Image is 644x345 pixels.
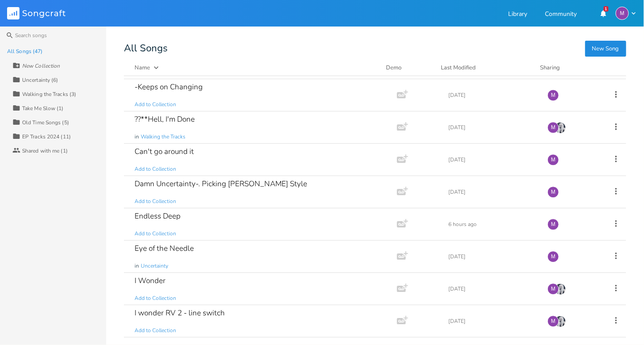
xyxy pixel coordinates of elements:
[135,212,181,220] div: Endless Deep
[548,316,559,327] div: melindameshad
[508,11,527,19] a: Library
[141,133,185,141] span: Walking the Tracks
[448,286,537,291] div: [DATE]
[548,90,559,101] div: melindameshad
[448,189,537,195] div: [DATE]
[135,133,139,141] span: in
[441,63,529,72] button: Last Modified
[548,154,559,166] div: melindameshad
[135,295,176,302] span: Add to Collection
[135,262,139,270] span: in
[386,63,430,72] div: Demo
[555,122,566,134] img: Anya
[135,277,166,284] div: I Wonder
[616,7,637,20] button: M
[555,284,566,295] img: Anya
[448,318,537,324] div: [DATE]
[22,120,69,125] div: Old Time Songs (5)
[616,7,629,20] div: melindameshad
[135,64,150,72] div: Name
[7,49,42,54] div: All Songs (47)
[135,101,176,108] span: Add to Collection
[448,92,537,98] div: [DATE]
[448,222,537,227] div: 6 hours ago
[448,157,537,162] div: [DATE]
[22,63,60,69] div: New Collection
[448,125,537,130] div: [DATE]
[545,11,577,19] a: Community
[135,63,375,72] button: Name
[540,63,593,72] div: Sharing
[141,262,168,270] span: Uncertainty
[22,92,76,97] div: Walking the Tracks (3)
[548,219,559,230] div: melindameshad
[135,309,225,317] div: I wonder RV 2 - line switch
[548,284,559,295] div: melindameshad
[548,122,559,134] div: melindameshad
[135,198,176,205] span: Add to Collection
[585,41,626,57] button: New Song
[124,44,626,53] div: All Songs
[135,165,176,173] span: Add to Collection
[441,64,476,72] div: Last Modified
[22,106,64,111] div: Take Me Slow (1)
[135,327,176,334] span: Add to Collection
[135,115,195,123] div: ??**Hell, I'm Done
[135,245,194,252] div: Eye of the Needle
[135,230,176,238] span: Add to Collection
[604,6,609,11] div: 1
[448,254,537,259] div: [DATE]
[22,148,68,153] div: Shared with me (1)
[548,187,559,198] div: melindameshad
[135,180,307,188] div: Damn Uncertainty-. Picking [PERSON_NAME] Style
[594,5,612,21] button: 1
[22,77,58,83] div: Uncertainty (6)
[135,83,203,91] div: -Keeps on Changing
[135,148,194,155] div: Can't go around it
[548,251,559,263] div: melindameshad
[555,316,566,327] img: Anya
[22,134,71,139] div: EP Tracks 2024 (11)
